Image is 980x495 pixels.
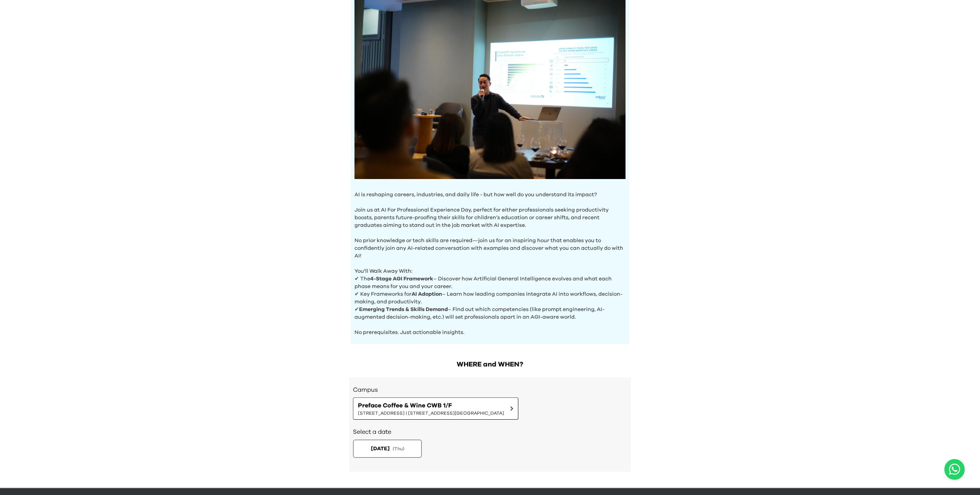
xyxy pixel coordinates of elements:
b: Emerging Trends & Skills Demand [359,307,448,312]
p: ✔ Key Frameworks for – Learn how leading companies integrate AI into workflows, decision-making, ... [354,290,626,306]
button: Preface Coffee & Wine CWB 1/F[STREET_ADDRESS] | [STREET_ADDRESS][GEOGRAPHIC_DATA] [353,397,518,420]
p: No prior knowledge or tech skills are required—join us for an inspiring hour that enables you to ... [354,229,626,260]
button: Open WhatsApp chat [944,459,965,480]
span: [DATE] [371,445,390,453]
p: You'll Walk Away With: [354,260,626,275]
span: [STREET_ADDRESS] | [STREET_ADDRESS][GEOGRAPHIC_DATA] [358,410,504,416]
span: Preface Coffee & Wine CWB 1/F [358,401,504,410]
b: AI Adoption [412,291,442,297]
p: ✔ – Find out which competencies (like prompt engineering, AI-augmented decision-making, etc.) wil... [354,306,626,321]
p: Join us at AI For Professional Experience Day, perfect for either professionals seeking productiv... [354,199,626,229]
button: [DATE](Thu) [353,440,422,458]
p: ✔ The – Discover how Artificial General Intelligence evolves and what each phase means for you an... [354,275,626,290]
a: Chat with us on WhatsApp [944,459,965,480]
span: ( Thu ) [393,446,404,452]
p: No prerequisites. Just actionable insights. [354,321,626,336]
b: 4-Stage AGI Framework [370,276,433,282]
h2: WHERE and WHEN? [349,359,631,370]
h2: Select a date [353,427,627,436]
p: AI is reshaping careers, industries, and daily life - but how well do you understand its impact? [354,191,626,199]
h3: Campus [353,385,627,394]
